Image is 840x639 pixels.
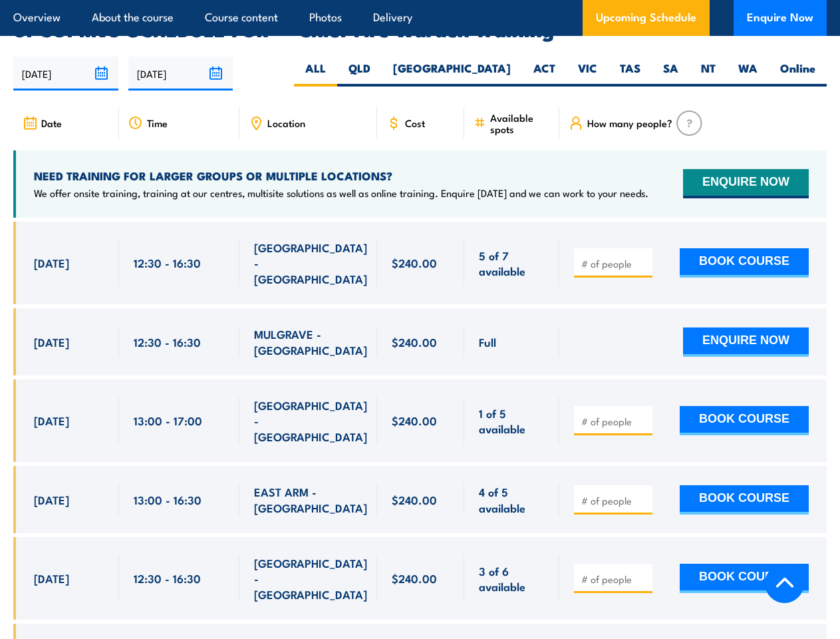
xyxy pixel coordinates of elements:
span: 5 of 7 available [479,248,544,279]
span: 13:00 - 17:00 [134,413,202,428]
span: $240.00 [392,570,437,586]
span: 13:00 - 16:30 [134,492,202,507]
span: Time [147,117,168,128]
span: MULGRAVE - [GEOGRAPHIC_DATA] [254,326,367,357]
button: ENQUIRE NOW [683,169,809,198]
span: Available spots [490,112,550,134]
span: [GEOGRAPHIC_DATA] - [GEOGRAPHIC_DATA] [254,240,367,286]
label: Online [769,61,827,87]
label: TAS [609,61,652,87]
span: 1 of 5 available [479,405,544,437]
input: # of people [581,494,648,507]
label: NT [690,61,727,87]
span: 12:30 - 16:30 [134,570,201,586]
label: QLD [337,61,382,87]
button: BOOK COURSE [680,406,809,435]
input: From date [13,57,118,91]
button: BOOK COURSE [680,564,809,593]
span: [DATE] [34,413,69,428]
button: BOOK COURSE [680,485,809,515]
span: [DATE] [34,334,69,349]
button: ENQUIRE NOW [683,327,809,357]
span: $240.00 [392,492,437,507]
span: 4 of 5 available [479,484,544,515]
span: Location [267,117,305,128]
label: VIC [567,61,609,87]
span: 3 of 6 available [479,563,544,594]
label: SA [652,61,690,87]
span: Date [41,117,62,128]
input: # of people [581,257,648,270]
span: [GEOGRAPHIC_DATA] - [GEOGRAPHIC_DATA] [254,555,367,602]
input: To date [128,57,233,91]
p: We offer onsite training, training at our centres, multisite solutions as well as online training... [34,186,648,200]
span: [DATE] [34,255,69,270]
span: Full [479,334,496,349]
span: Cost [405,117,425,128]
h4: NEED TRAINING FOR LARGER GROUPS OR MULTIPLE LOCATIONS? [34,168,648,183]
input: # of people [581,415,648,428]
span: 12:30 - 16:30 [134,255,201,270]
span: How many people? [587,117,672,128]
span: 12:30 - 16:30 [134,334,201,349]
label: ACT [522,61,567,87]
input: # of people [581,572,648,586]
label: ALL [294,61,337,87]
span: [DATE] [34,570,69,586]
span: $240.00 [392,334,437,349]
label: [GEOGRAPHIC_DATA] [382,61,522,87]
span: [GEOGRAPHIC_DATA] - [GEOGRAPHIC_DATA] [254,397,367,444]
span: EAST ARM - [GEOGRAPHIC_DATA] [254,484,367,515]
button: BOOK COURSE [680,248,809,278]
h2: UPCOMING SCHEDULE FOR - "Chief Fire Warden Training" [13,20,827,37]
span: $240.00 [392,413,437,428]
label: WA [727,61,769,87]
span: $240.00 [392,255,437,270]
span: [DATE] [34,492,69,507]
